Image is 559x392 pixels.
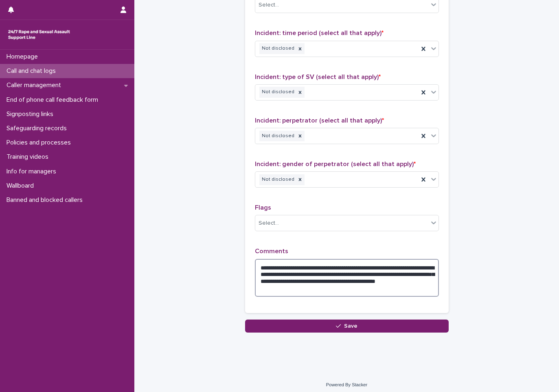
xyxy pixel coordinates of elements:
p: Info for managers [3,168,63,175]
span: Incident: perpetrator (select all that apply) [255,117,384,124]
span: Incident: time period (select all that apply) [255,30,384,36]
p: Safeguarding records [3,125,73,132]
span: Flags [255,204,271,211]
p: Wallboard [3,182,40,190]
span: Comments [255,248,288,254]
div: Not disclosed [259,131,296,142]
div: Select... [259,1,279,9]
div: Not disclosed [259,87,296,98]
div: Not disclosed [259,43,296,54]
button: Save [245,320,449,333]
p: End of phone call feedback form [3,96,105,104]
p: Homepage [3,53,44,61]
span: Save [344,323,357,329]
p: Policies and processes [3,139,77,147]
p: Call and chat logs [3,67,62,75]
p: Caller management [3,81,68,89]
p: Signposting links [3,110,60,118]
a: Powered By Stacker [326,382,367,387]
img: rhQMoQhaT3yELyF149Cw [7,26,72,43]
span: Incident: gender of perpetrator (select all that apply) [255,161,416,167]
div: Select... [259,219,279,228]
p: Banned and blocked callers [3,196,89,204]
p: Training videos [3,153,55,161]
div: Not disclosed [259,174,296,185]
span: Incident: type of SV (select all that apply) [255,74,381,80]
